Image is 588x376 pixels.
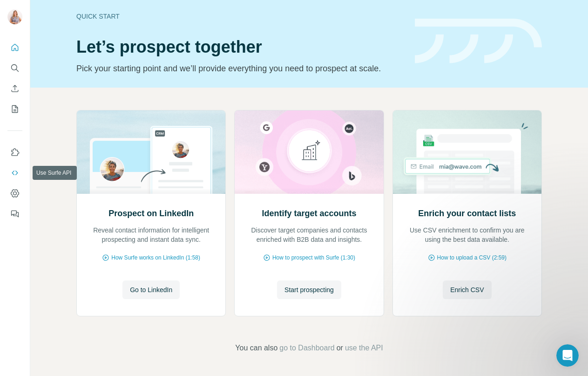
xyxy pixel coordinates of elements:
button: Use Surfe on LinkedIn [7,144,22,161]
span: How to prospect with Surfe (1:30) [272,253,355,262]
img: banner [415,19,542,64]
span: How to upload a CSV (2:59) [437,253,507,262]
span: or [337,342,343,354]
p: Use CSV enrichment to confirm you are using the best data available. [402,226,532,244]
button: Feedback [7,205,22,222]
span: Enrich CSV [450,285,484,294]
span: Go to LinkedIn [130,285,172,294]
h2: Enrich your contact lists [418,207,516,220]
button: Enrich CSV [7,80,22,97]
button: Dashboard [7,185,22,202]
button: Start prospecting [277,280,341,299]
span: How Surfe works on LinkedIn (1:58) [111,253,200,262]
button: My lists [7,101,22,117]
img: Avatar [7,9,22,24]
h2: Prospect on LinkedIn [108,207,194,220]
h1: Let’s prospect together [76,38,404,56]
img: Enrich your contact lists [392,110,542,194]
iframe: Intercom live chat [556,344,579,367]
h2: Identify target accounts [262,207,356,220]
span: You can also [235,342,277,354]
button: Enrich CSV [443,280,491,299]
button: go to Dashboard [279,342,334,354]
img: Prospect on LinkedIn [76,110,226,194]
p: Discover target companies and contacts enriched with B2B data and insights. [244,226,374,244]
button: Quick start [7,39,22,56]
div: Quick start [76,12,404,21]
p: Pick your starting point and we’ll provide everything you need to prospect at scale. [76,62,404,75]
p: Reveal contact information for intelligent prospecting and instant data sync. [86,226,216,244]
button: use the API [345,342,383,354]
button: Use Surfe API [7,164,22,181]
img: Identify target accounts [234,110,384,194]
button: Search [7,60,22,76]
span: Start prospecting [284,285,334,294]
button: Go to LinkedIn [122,280,180,299]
